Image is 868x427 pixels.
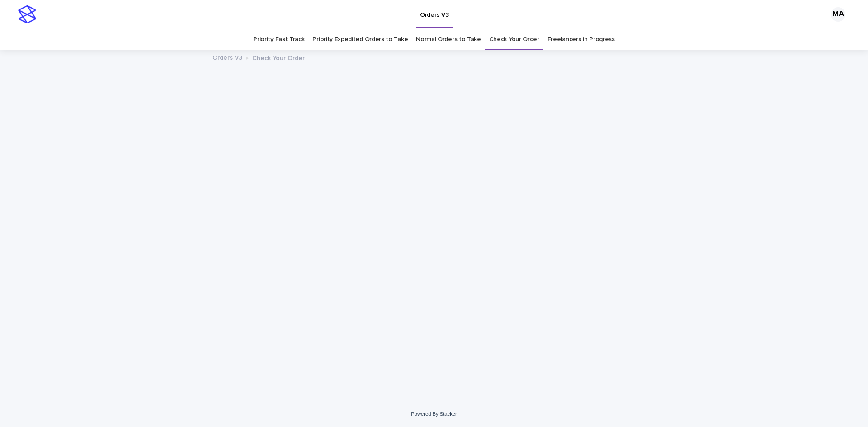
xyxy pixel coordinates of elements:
a: Check Your Order [489,29,539,50]
p: Check Your Order [252,52,305,62]
a: Priority Expedited Orders to Take [312,29,408,50]
a: Normal Orders to Take [416,29,481,50]
div: MA [831,7,845,22]
a: Powered By Stacker [411,411,457,417]
a: Orders V3 [212,52,242,62]
a: Priority Fast Track [253,29,304,50]
a: Freelancers in Progress [547,29,615,50]
img: stacker-logo-s-only.png [18,5,36,23]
